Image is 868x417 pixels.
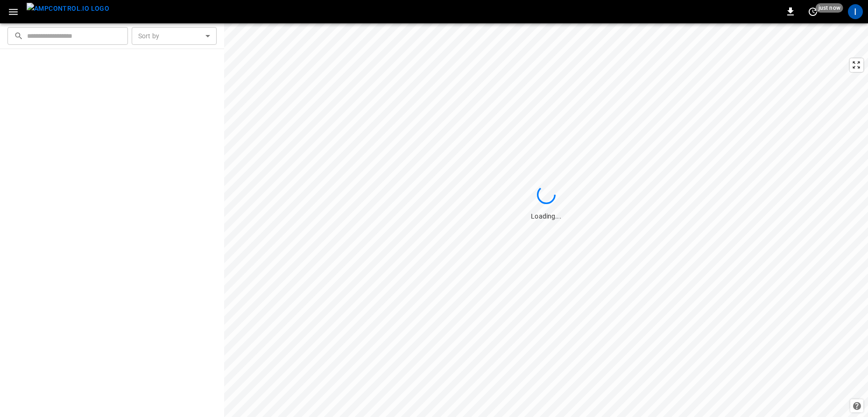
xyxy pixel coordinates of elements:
[531,212,561,220] span: Loading...
[805,4,820,19] button: set refresh interval
[27,3,109,14] img: ampcontrol.io logo
[224,23,868,417] canvas: Map
[848,4,863,19] div: profile-icon
[816,3,843,13] span: just now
